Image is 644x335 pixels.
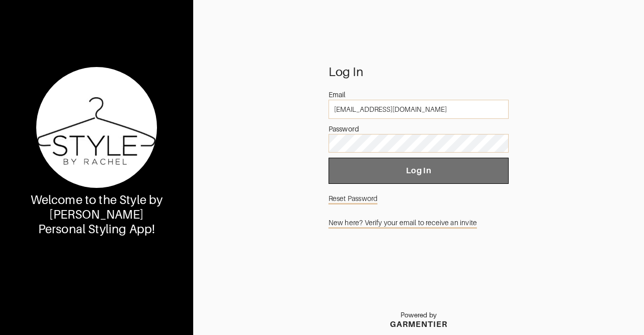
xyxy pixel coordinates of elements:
span: Log In [337,166,501,176]
div: Password [329,124,509,134]
div: Welcome to the Style by [PERSON_NAME] Personal Styling App! [30,193,164,236]
p: Powered by [390,311,447,319]
a: New here? Verify your email to receive an invite [329,213,509,232]
img: 1575506322011.jpg.jpg [36,67,157,188]
div: Log In [329,67,509,77]
div: GARMENTIER [390,319,447,329]
button: Log In [329,158,509,184]
a: Reset Password [329,189,509,208]
div: Email [329,90,509,100]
